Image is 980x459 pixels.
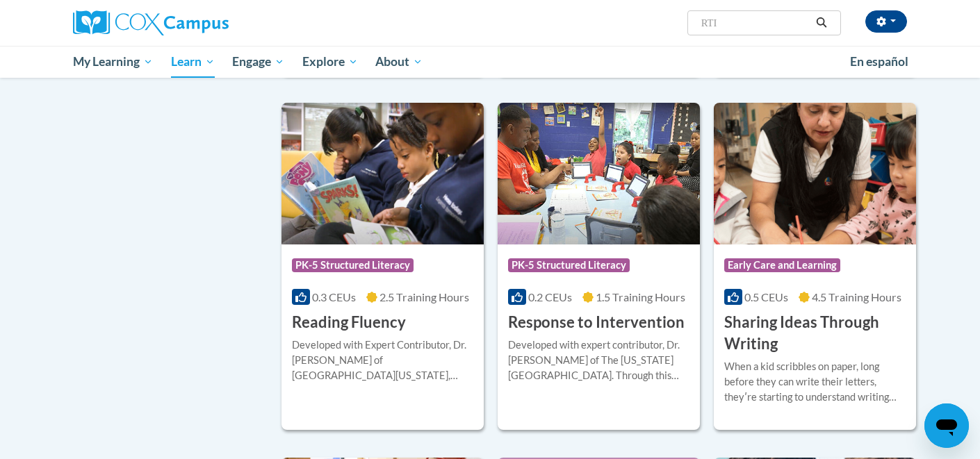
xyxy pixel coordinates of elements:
[73,10,337,35] a: Cox Campus
[293,46,367,78] a: Explore
[508,258,630,272] span: PK-5 Structured Literacy
[724,258,840,272] span: Early Care and Learning
[596,290,685,303] span: 1.5 Training Hours
[292,258,414,272] span: PK-5 Structured Literacy
[812,290,901,303] span: 4.5 Training Hours
[312,290,356,303] span: 0.3 CEUs
[508,337,689,383] div: Developed with expert contributor, Dr. [PERSON_NAME] of The [US_STATE][GEOGRAPHIC_DATA]. Through ...
[714,103,916,429] a: Course LogoEarly Care and Learning0.5 CEUs4.5 Training Hours Sharing Ideas Through WritingWhen a ...
[64,46,162,78] a: My Learning
[700,15,811,31] input: Search Courses
[724,312,906,355] h3: Sharing Ideas Through Writing
[223,46,293,78] a: Engage
[528,290,572,303] span: 0.2 CEUs
[498,103,700,429] a: Course LogoPK-5 Structured Literacy0.2 CEUs1.5 Training Hours Response to InterventionDeveloped w...
[292,312,406,333] h3: Reading Fluency
[73,53,153,70] span: My Learning
[841,47,917,76] a: En español
[292,337,473,383] div: Developed with Expert Contributor, Dr. [PERSON_NAME] of [GEOGRAPHIC_DATA][US_STATE], [GEOGRAPHIC_...
[281,103,484,429] a: Course LogoPK-5 Structured Literacy0.3 CEUs2.5 Training Hours Reading FluencyDeveloped with Exper...
[865,10,907,33] button: Account Settings
[714,103,916,244] img: Course Logo
[744,290,788,303] span: 0.5 CEUs
[302,53,358,70] span: Explore
[232,53,284,70] span: Engage
[811,15,832,31] button: Search
[73,10,229,35] img: Cox Campus
[171,53,215,70] span: Learn
[850,54,908,69] span: En español
[724,359,906,405] div: When a kid scribbles on paper, long before they can write their letters, theyʹre starting to unde...
[52,46,928,78] div: Main menu
[508,312,685,333] h3: Response to Intervention
[379,290,469,303] span: 2.5 Training Hours
[375,53,423,70] span: About
[498,103,700,244] img: Course Logo
[367,46,432,78] a: About
[162,46,224,78] a: Learn
[281,103,484,244] img: Course Logo
[924,403,969,448] iframe: Button to launch messaging window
